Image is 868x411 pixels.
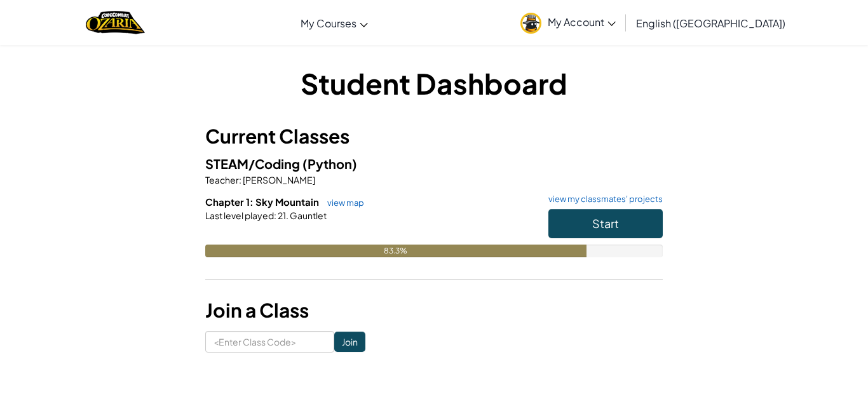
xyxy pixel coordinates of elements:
[636,17,785,30] span: English ([GEOGRAPHIC_DATA])
[302,156,357,172] span: (Python)
[205,174,239,185] span: Teacher
[276,210,288,221] span: 21.
[274,210,276,221] span: :
[288,210,327,221] span: Gauntlet
[239,174,241,185] span: :
[205,296,663,325] h3: Join a Class
[205,331,334,353] input: <Enter Class Code>
[630,6,792,40] a: English ([GEOGRAPHIC_DATA])
[321,198,364,208] a: view map
[205,210,274,221] span: Last level played
[86,10,145,36] img: Home
[520,13,541,34] img: avatar
[205,245,587,257] div: 83.3%
[205,156,302,172] span: STEAM/Coding
[514,3,622,43] a: My Account
[542,195,663,203] a: view my classmates' projects
[301,17,356,30] span: My Courses
[205,122,663,151] h3: Current Classes
[592,216,619,231] span: Start
[334,332,365,352] input: Join
[205,196,321,208] span: Chapter 1: Sky Mountain
[241,174,315,185] span: [PERSON_NAME]
[205,64,663,103] h1: Student Dashboard
[548,15,616,29] span: My Account
[86,10,145,36] a: Ozaria by CodeCombat logo
[294,6,374,40] a: My Courses
[548,209,663,238] button: Start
